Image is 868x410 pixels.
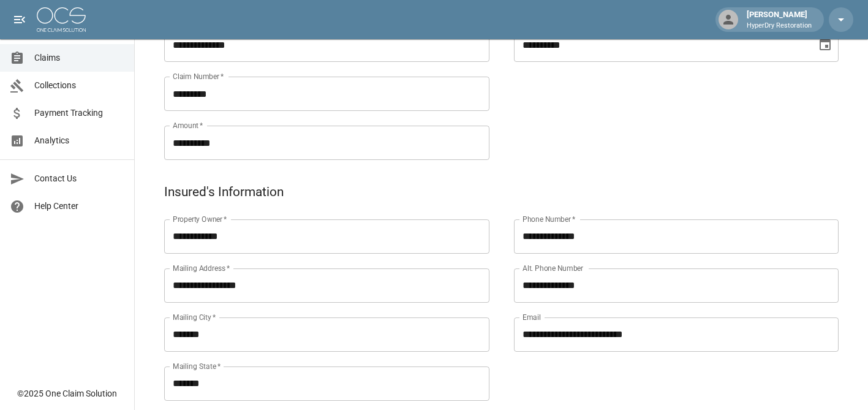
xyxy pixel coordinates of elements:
label: Alt. Phone Number [523,263,583,273]
button: open drawer [7,7,32,32]
div: [PERSON_NAME] [742,9,817,31]
span: Collections [34,79,124,92]
label: Property Owner [173,214,227,224]
label: Email [523,312,541,322]
label: Claim Number [173,71,224,82]
span: Help Center [34,200,124,213]
label: Amount [173,120,203,131]
img: ocs-logo-white-transparent.png [37,7,86,32]
label: Mailing City [173,312,216,322]
label: Mailing Address [173,263,230,273]
span: Payment Tracking [34,107,124,120]
span: Contact Us [34,172,124,185]
span: Claims [34,51,124,64]
label: Mailing State [173,361,221,371]
p: HyperDry Restoration [747,21,812,31]
button: Choose date, selected date is Aug 5, 2025 [813,32,837,57]
span: Analytics [34,134,124,147]
label: Phone Number [523,214,575,224]
div: © 2025 One Claim Solution [17,387,117,400]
